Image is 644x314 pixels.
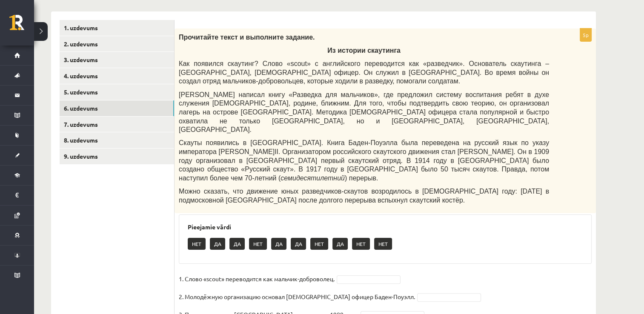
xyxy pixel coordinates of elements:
[580,28,592,42] p: 5p
[179,34,315,41] span: Прочитайте текст и выполните задание.
[188,223,583,231] h3: Pieejamie vārdi
[60,84,174,100] a: 5. uzdevums
[229,238,245,250] p: ДА
[291,238,306,250] p: ДА
[9,15,34,36] a: Rīgas 1. Tālmācības vidusskola
[179,91,549,133] span: [PERSON_NAME] написал книгу «Разведка для мальчиков», где предложил систему воспитания ребят в ду...
[179,272,335,285] p: 1. Слово «scout» переводится как мальчик-доброволец.
[280,174,345,182] i: семидесятилетний
[291,60,307,67] span: scout
[374,238,392,250] p: НЕТ
[179,60,549,85] span: » с английского переводится как «разведчик». Основатель скаутинга – [GEOGRAPHIC_DATA], [DEMOGRAPH...
[60,132,174,148] a: 8. uzdevums
[210,238,225,250] p: ДА
[60,36,174,52] a: 2. uzdevums
[327,47,401,54] span: Из истории скаутинга
[60,52,174,68] a: 3. uzdevums
[275,148,278,155] span: II
[179,188,549,204] span: Можно сказать, что движение юных разведчиков-скаутов возродилось в [DEMOGRAPHIC_DATA] году: [DATE...
[332,238,348,250] p: ДА
[179,148,549,182] span: . Организатором российского скаутского движения стал [PERSON_NAME]. Он в 1909 году организовал в ...
[271,238,286,250] p: ДА
[249,238,267,250] p: НЕТ
[60,117,174,132] a: 7. uzdevums
[179,290,415,303] p: 2. Молодёжную организацию основал [DEMOGRAPHIC_DATA] офицер Баден-Поуэлл.
[179,60,291,67] span: Как появился скаутинг? Слово «
[60,68,174,84] a: 4. uzdevums
[310,238,328,250] p: НЕТ
[60,20,174,36] a: 1. uzdevums
[60,100,174,116] a: 6. uzdevums
[352,238,370,250] p: НЕТ
[188,238,206,250] p: НЕТ
[60,148,174,164] a: 9. uzdevums
[179,139,549,155] span: Скауты появились в [GEOGRAPHIC_DATA]. Книга Баден-Поуэлла была переведена на русский язык по указ...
